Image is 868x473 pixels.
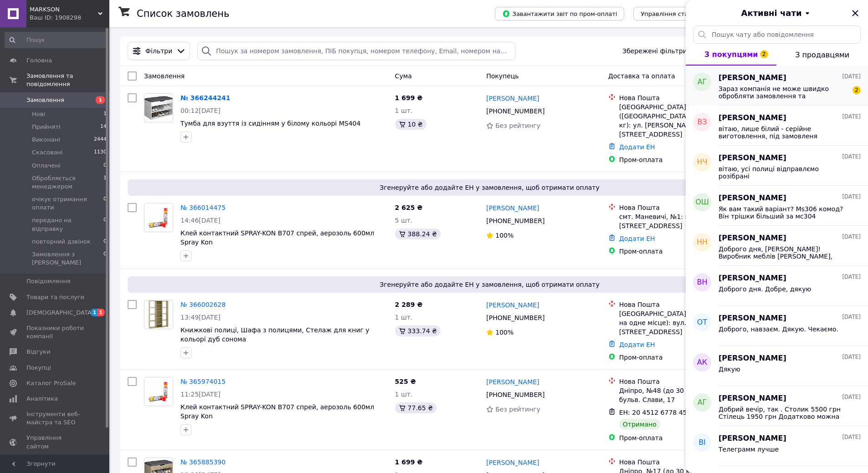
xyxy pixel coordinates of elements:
input: Пошук [5,32,108,48]
span: Доставка та оплата [608,72,675,80]
span: [PERSON_NAME] [719,193,786,203]
span: [PHONE_NUMBER] [486,107,544,115]
span: ВН [697,277,707,288]
span: 1 [91,309,98,316]
a: Фото товару [144,93,173,122]
span: 0 [103,250,107,267]
span: Оплачені [32,162,61,170]
a: Клей контактний SPRAY-KON B707 спрей, аерозоль 600мл Spray Kon [180,229,374,246]
button: З продавцями [776,44,868,66]
div: 10 ₴ [395,119,426,130]
span: 2 [853,86,861,94]
span: 1 [98,309,105,316]
img: Фото товару [144,377,173,406]
span: [PERSON_NAME] [719,273,786,284]
span: Управління статусами [641,10,710,17]
span: Каталог ProSale [26,379,76,387]
span: 0 [103,195,107,212]
span: Замовлення [144,72,185,80]
span: повторний дзвінок [32,238,91,246]
span: [PERSON_NAME] [719,233,786,244]
span: 11:25[DATE] [180,391,221,398]
span: Тумба для взуття із сидінням у білому кольорі MS404 [180,120,360,127]
span: Інструменти веб-майстра та SEO [26,410,84,427]
span: 1 шт. [395,314,413,321]
span: 1 [103,174,107,191]
span: Замовлення та повідомлення [26,72,109,88]
div: Нова Пошта [619,458,747,467]
div: Дніпро, №48 (до 30 кг на одне місце): бульв. Слави, 17 [619,386,747,404]
div: [GEOGRAPHIC_DATA], №19 (до 30 кг на одне місце): вул. [PERSON_NAME][STREET_ADDRESS] [619,309,747,336]
span: 13:49[DATE] [180,314,221,321]
a: Фото товару [144,300,173,329]
div: Нова Пошта [619,300,747,309]
span: 1 шт. [395,391,413,398]
button: Завантажити звіт по пром-оплаті [495,7,624,20]
span: [DEMOGRAPHIC_DATA] [26,309,94,317]
span: Cума [395,72,412,80]
span: вітаю, усі полиці відправлємо розібрані [719,165,848,180]
span: Як вам такий варіант? Ms306 комод? Він трішки більший за мс304 [719,205,848,220]
a: Клей контактний SPRAY-KON B707 спрей, аерозоль 600мл Spray Kon [180,403,374,420]
span: Згенеруйте або додайте ЕН у замовлення, щоб отримати оплату [131,183,848,192]
span: Обробляється менеджером [32,174,103,191]
button: ОШ[PERSON_NAME][DATE]Як вам такий варіант? Ms306 комод? Він трішки більший за мс304 [686,186,868,226]
button: З покупцями2 [686,44,776,66]
span: 2 625 ₴ [395,204,423,211]
button: АГ[PERSON_NAME][DATE]Зараз компанія не може швидко обробляти замовлення та повідомлення, оскільки... [686,66,868,106]
span: 2444 [94,136,107,144]
button: Закрити [850,8,861,19]
span: Активні чати [741,7,801,19]
span: MARKSON [30,5,98,14]
button: Активні чати [711,7,842,19]
a: № 365974015 [180,378,226,385]
span: [PERSON_NAME] [719,353,786,364]
span: [DATE] [842,273,861,281]
span: [DATE] [842,153,861,161]
span: Доброго дня. Добре, дякую [719,285,811,293]
span: 1 [103,110,107,118]
span: вітаю, лише білий - серійне виготовлення, під замовленя можливий інший, вплине на вартість [719,125,848,140]
span: АК [697,357,707,368]
div: 333.74 ₴ [395,326,441,336]
a: [PERSON_NAME] [486,458,539,467]
span: [PHONE_NUMBER] [486,217,544,224]
span: [PHONE_NUMBER] [486,391,544,398]
span: Добрий вечір, так . Столик 5500 грн Стілець 1950 грн Додатково можна придбати комплект ламп 400 грн. [719,406,848,420]
span: передано на відправку [32,216,103,233]
a: Додати ЕН [619,235,655,242]
span: Покупці [26,364,51,372]
span: 1130 [94,148,107,157]
span: З покупцями [704,50,758,59]
span: 100% [495,232,514,239]
a: [PERSON_NAME] [486,377,539,387]
span: 2 [760,50,768,58]
span: Доброго дня, [PERSON_NAME]! Виробник меблів [PERSON_NAME], менеджер [PERSON_NAME]. Отримали ваше ... [719,245,848,260]
span: 0 [103,162,107,170]
div: 77.65 ₴ [395,402,437,413]
span: ЕН: 20 4512 6778 4538 [619,409,695,416]
a: Фото товару [144,203,173,232]
a: № 366014475 [180,204,226,211]
span: 525 ₴ [395,378,416,385]
span: 0 [103,216,107,233]
span: Повідомлення [26,277,71,285]
span: 0 [103,238,107,246]
span: Товари та послуги [26,293,84,301]
span: Доброго, навзаєм. Дякую. Чекаємо. [719,326,838,333]
span: 1 шт. [395,107,413,114]
a: Фото товару [144,377,173,406]
div: Пром-оплата [619,155,747,164]
span: 1 699 ₴ [395,94,423,102]
span: Завантажити звіт по пром-оплаті [502,10,617,18]
a: № 365885390 [180,458,226,466]
img: Фото товару [144,96,173,120]
div: [GEOGRAPHIC_DATA] ([GEOGRAPHIC_DATA].), №240 (до 30 кг): ул. [PERSON_NAME][STREET_ADDRESS] [619,102,747,139]
button: ВЗ[PERSON_NAME][DATE]вітаю, лише білий - серійне виготовлення, під замовленя можливий інший, впли... [686,106,868,146]
span: ОТ [697,317,707,328]
span: Прийняті [32,123,60,131]
span: Телеграмм лучше [719,446,779,453]
span: Відгуки [26,348,50,356]
span: [DATE] [842,433,861,441]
